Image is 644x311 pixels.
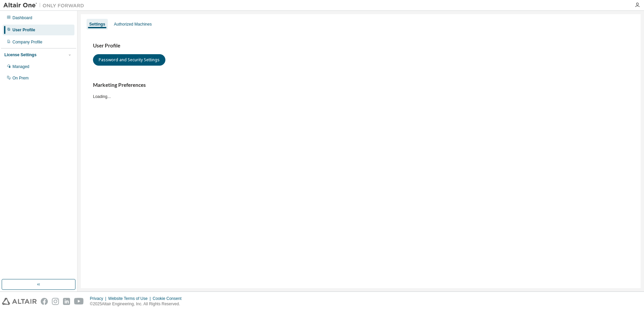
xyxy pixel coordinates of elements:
div: Cookie Consent [153,296,185,301]
img: youtube.svg [74,298,84,305]
img: instagram.svg [52,298,59,305]
div: Loading... [93,82,629,99]
div: Website Terms of Use [108,296,153,301]
div: Managed [12,64,29,69]
div: License Settings [4,52,36,58]
div: Privacy [90,296,108,301]
div: Settings [89,22,105,27]
div: Dashboard [12,15,32,21]
div: User Profile [12,27,35,33]
p: © 2025 Altair Engineering, Inc. All Rights Reserved. [90,301,186,307]
img: altair_logo.svg [2,298,37,305]
img: facebook.svg [41,298,48,305]
div: Company Profile [12,39,42,45]
button: Password and Security Settings [93,54,165,66]
div: Authorized Machines [114,22,152,27]
img: Altair One [3,2,88,9]
h3: User Profile [93,42,629,49]
div: On Prem [12,75,29,81]
h3: Marketing Preferences [93,82,629,89]
img: linkedin.svg [63,298,70,305]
